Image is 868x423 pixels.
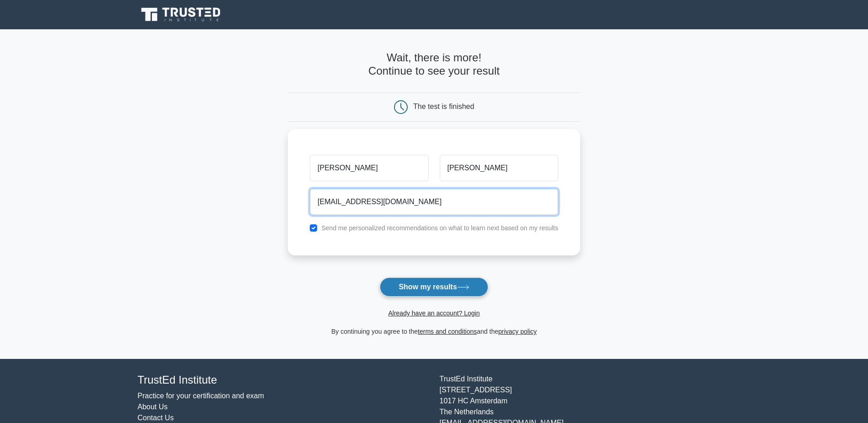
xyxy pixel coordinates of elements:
[321,224,558,232] label: Send me personalized recommendations on what to learn next based on my results
[388,309,480,317] a: Already have an account? Login
[380,277,488,297] button: Show my results
[310,189,558,215] input: Email
[138,403,168,411] a: About Us
[440,155,558,181] input: Last name
[138,392,264,400] a: Practice for your certification and exam
[418,328,477,335] a: terms and conditions
[310,155,428,181] input: First name
[138,414,174,422] a: Contact Us
[282,326,586,337] div: By continuing you agree to the and the
[138,374,429,387] h4: TrustEd Institute
[288,51,580,78] h4: Wait, there is more! Continue to see your result
[413,103,474,110] div: The test is finished
[498,328,537,335] a: privacy policy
